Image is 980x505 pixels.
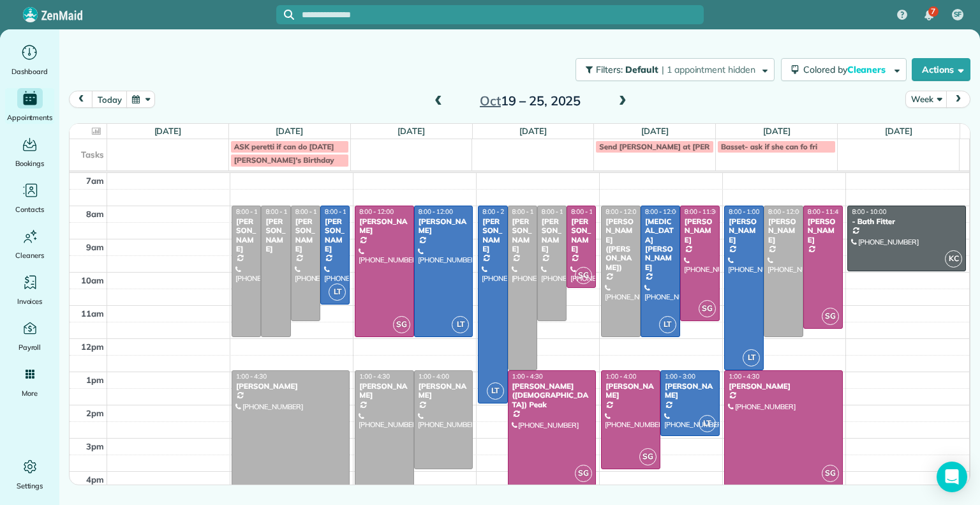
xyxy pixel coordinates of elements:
div: 7 unread notifications [916,1,942,29]
span: 1:00 - 4:30 [512,372,543,381]
span: ASK peretti if can do [DATE] [234,142,334,151]
a: Settings [5,456,54,492]
div: [PERSON_NAME] [235,382,346,391]
span: LT [659,316,676,333]
div: [PERSON_NAME] [570,217,592,254]
span: Dashboard [11,65,48,78]
span: Cleaners [15,249,44,262]
span: LT [699,415,716,432]
span: 1:00 - 3:00 [665,372,695,381]
span: LT [329,283,346,301]
span: 1:00 - 4:00 [605,372,636,381]
span: 8:00 - 11:30 [295,207,330,216]
div: [PERSON_NAME] [664,382,716,400]
div: [PERSON_NAME] ([DEMOGRAPHIC_DATA]) Peak [512,382,593,409]
span: 12pm [81,342,104,352]
span: SG [822,465,839,482]
a: [DATE] [154,126,182,136]
span: 2pm [86,408,104,418]
a: [DATE] [519,126,547,136]
button: Filters: Default | 1 appointment hidden [575,58,775,81]
a: [DATE] [763,126,791,136]
svg: Focus search [284,10,294,20]
span: Oct [480,93,501,109]
span: 4pm [86,474,104,485]
div: [PERSON_NAME] [728,382,838,391]
a: [DATE] [885,126,912,136]
div: Open Intercom Messenger [937,462,967,492]
span: Bookings [15,157,45,170]
div: [PERSON_NAME] [324,217,346,254]
span: Contacts [15,203,44,216]
button: today [92,91,127,108]
span: 8:00 - 11:30 [685,207,719,216]
button: Focus search [276,10,294,20]
span: 8:00 - 2:00 [482,207,513,216]
div: [PERSON_NAME] [359,382,410,400]
span: SF [954,10,962,20]
a: [DATE] [276,126,303,136]
a: Appointments [5,88,54,124]
span: SG [575,465,592,482]
span: 8:00 - 1:00 [729,207,759,216]
span: 8:00 - 12:00 [605,207,640,216]
span: 8:00 - 1:00 [512,207,543,216]
span: 8:00 - 12:00 [645,207,679,216]
button: next [946,91,970,108]
span: Payroll [19,341,41,354]
span: Appointments [7,111,53,124]
span: 9am [86,242,104,252]
span: SG [393,316,410,333]
span: Default [625,64,659,75]
div: [PERSON_NAME] [295,217,316,254]
span: Filters: [596,64,623,75]
span: LT [743,349,760,366]
h2: 19 – 25, 2025 [450,94,610,108]
span: 10am [81,275,104,285]
div: [PERSON_NAME] [768,217,799,245]
button: Actions [912,58,970,81]
span: LT [452,316,469,333]
div: [PERSON_NAME] [418,217,470,236]
div: [PERSON_NAME] [541,217,563,254]
span: Colored by [803,64,890,75]
span: 3pm [86,441,104,451]
span: 8:00 - 12:00 [236,207,271,216]
span: 8:00 - 12:00 [359,207,394,216]
span: 7am [86,176,104,186]
span: 8:00 - 12:00 [768,207,803,216]
div: [PERSON_NAME] [482,217,503,254]
span: 1:00 - 4:30 [729,372,759,381]
div: [PERSON_NAME] [605,382,657,400]
span: 8:00 - 12:00 [265,207,300,216]
a: Cleaners [5,226,54,262]
span: Basset- ask if she can fo fri [721,142,817,151]
a: [DATE] [641,126,669,136]
div: [PERSON_NAME] [235,217,257,254]
span: 8:00 - 11:45 [808,207,842,216]
button: Colored byCleaners [781,58,907,81]
a: Invoices [5,272,54,308]
span: Cleaners [847,64,888,75]
span: 1:00 - 4:00 [419,372,449,381]
span: More [22,387,38,400]
span: Send [PERSON_NAME] at [PERSON_NAME] [599,142,754,151]
span: | 1 appointment hidden [662,64,755,75]
span: SG [575,267,592,284]
a: Contacts [5,180,54,216]
a: Bookings [5,134,54,170]
span: 1:00 - 4:30 [359,372,390,381]
span: [PERSON_NAME]'s Birthday [234,155,334,165]
div: - Bath Fitter [851,217,962,226]
span: 1pm [86,375,104,385]
div: [PERSON_NAME] ([PERSON_NAME]) [605,217,637,272]
span: 1:00 - 4:30 [236,372,267,381]
span: Invoices [17,295,43,308]
div: [PERSON_NAME] [418,382,470,400]
span: SG [699,300,716,317]
span: SG [822,308,839,325]
span: 8:00 - 12:00 [419,207,453,216]
span: 8:00 - 10:00 [852,207,886,216]
span: 8am [86,209,104,219]
a: Payroll [5,318,54,354]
